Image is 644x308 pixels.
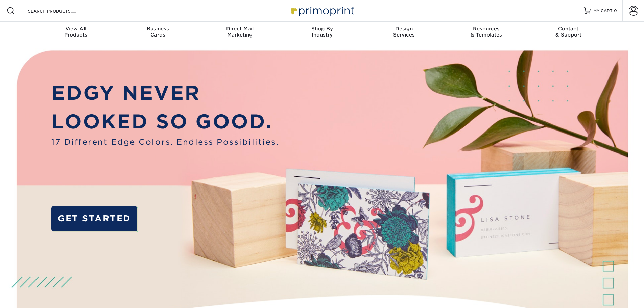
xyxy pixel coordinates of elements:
div: & Templates [445,26,527,38]
span: MY CART [593,8,613,14]
a: Shop ByIndustry [281,22,363,43]
span: Business [117,26,199,32]
p: LOOKED SO GOOD. [51,107,279,136]
div: Industry [281,26,363,38]
a: Resources& Templates [445,22,527,43]
div: Marketing [199,26,281,38]
p: EDGY NEVER [51,78,279,108]
span: 17 Different Edge Colors. Endless Possibilities. [51,136,279,148]
img: Primoprint [288,3,356,18]
span: Contact [527,26,610,32]
a: Direct MailMarketing [199,22,281,43]
div: & Support [527,26,610,38]
a: View AllProducts [35,22,117,43]
div: Services [363,26,445,38]
div: Products [35,26,117,38]
span: Shop By [281,26,363,32]
span: 0 [614,8,617,13]
span: Direct Mail [199,26,281,32]
div: Cards [117,26,199,38]
a: BusinessCards [117,22,199,43]
span: Design [363,26,445,32]
a: Contact& Support [527,22,610,43]
span: View All [35,26,117,32]
span: Resources [445,26,527,32]
a: DesignServices [363,22,445,43]
a: GET STARTED [51,206,137,231]
input: SEARCH PRODUCTS..... [27,7,93,15]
